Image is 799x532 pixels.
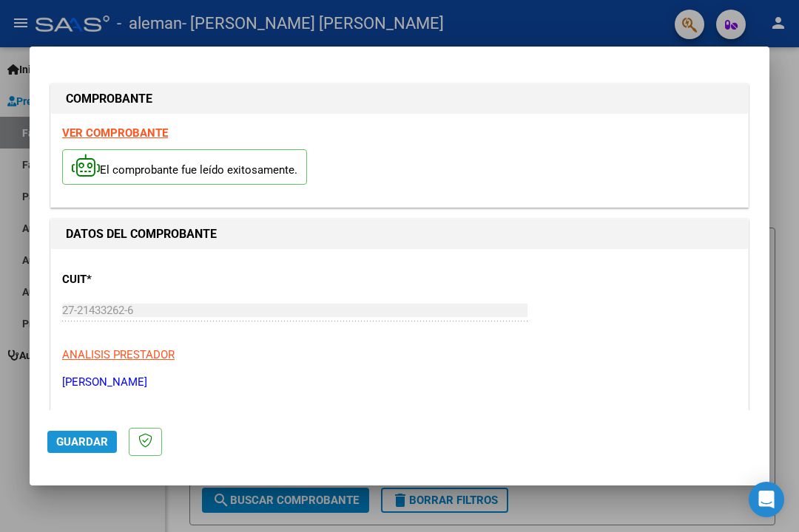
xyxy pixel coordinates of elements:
[47,431,117,453] button: Guardar
[749,482,784,517] div: Open Intercom Messenger
[56,435,108,449] span: Guardar
[62,126,168,140] a: VER COMPROBANTE
[62,271,265,288] p: CUIT
[62,348,175,361] span: ANALISIS PRESTADOR
[62,149,307,185] p: El comprobante fue leído exitosamente.
[66,227,217,241] strong: DATOS DEL COMPROBANTE
[62,374,737,391] p: [PERSON_NAME]
[66,92,152,106] strong: COMPROBANTE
